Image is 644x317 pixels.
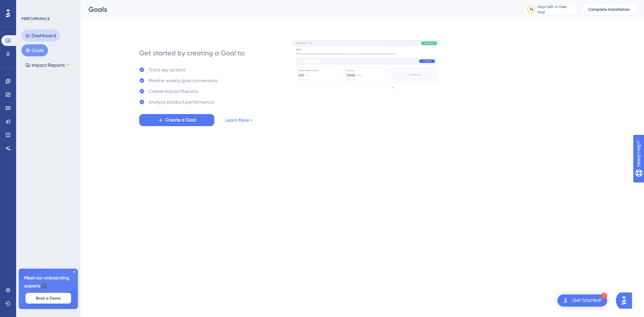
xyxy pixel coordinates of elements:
div: PERFORMANCE [21,16,50,21]
span: Meet our onboarding experts 🎧 [24,274,72,290]
div: Goals [89,5,506,14]
span: Need Help? [16,2,42,10]
div: 2 [601,293,607,299]
div: Analyze product performance [149,98,214,106]
button: Goals [21,44,48,56]
button: Complete Installation [582,4,636,15]
div: Open Get Started! checklist, remaining modules: 2 [557,295,607,307]
button: Book a Demo [25,293,71,304]
span: Complete Installation [588,7,630,12]
div: Track key actions [149,66,185,74]
div: Monitor weekly goal conversions [149,76,217,85]
div: 14 [530,7,533,12]
iframe: UserGuiding AI Assistant Launcher [616,290,636,311]
div: BETA [66,63,72,67]
div: Get started by creating a Goal to: [139,48,246,58]
button: Dashboard [21,30,60,42]
img: launcher-image-alternative-text [561,297,570,305]
button: Impact ReportsBETA [21,59,76,71]
div: Create Impact Reports [149,87,198,95]
span: Create a Goal [165,116,196,124]
button: Create a Goal [139,114,214,126]
img: 4ba7ac607e596fd2f9ec34f7978dce69.gif [292,40,440,129]
span: Book a Demo [36,296,61,301]
div: days left in free trial [537,4,575,15]
div: Get Started! [572,297,602,304]
a: Learn More > [225,116,253,124]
